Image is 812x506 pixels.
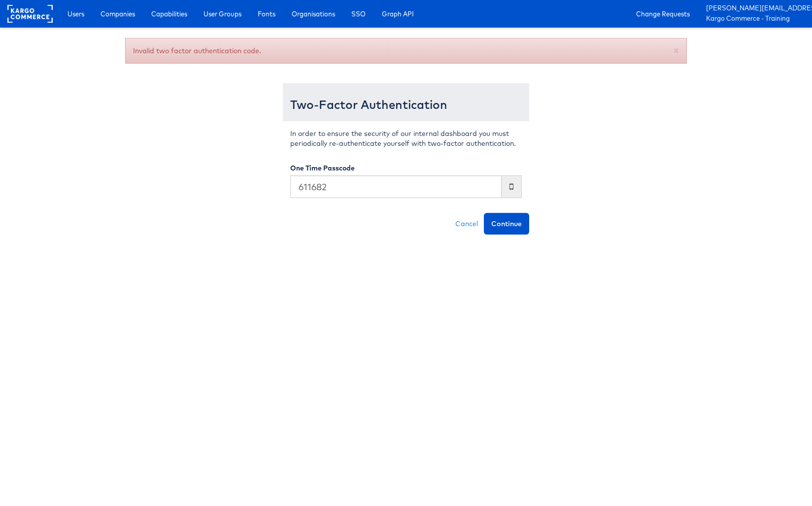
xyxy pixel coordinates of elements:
[93,5,142,23] a: Companies
[203,9,241,19] span: User Groups
[284,5,342,23] a: Organisations
[60,5,92,23] a: Users
[125,38,687,64] div: Invalid two factor authentication code.
[144,5,195,23] a: Capabilities
[449,213,484,235] a: Cancel
[351,9,366,19] span: SSO
[290,129,522,148] p: In order to ensure the security of our internal dashboard you must periodically re-authenticate y...
[484,213,529,235] button: Continue
[706,3,805,14] a: [PERSON_NAME][EMAIL_ADDRESS][PERSON_NAME][DOMAIN_NAME]
[250,5,283,23] a: Fonts
[292,9,335,19] span: Organisations
[290,163,355,173] label: One Time Passcode
[344,5,373,23] a: SSO
[673,45,679,55] button: Close
[290,98,522,111] h3: Two-Factor Authentication
[673,43,679,56] span: ×
[151,9,187,19] span: Capabilities
[258,9,275,19] span: Fonts
[374,5,421,23] a: Graph API
[629,5,697,23] a: Change Requests
[101,9,135,19] span: Companies
[290,175,502,198] input: Enter the code
[196,5,249,23] a: User Groups
[382,9,414,19] span: Graph API
[706,14,805,24] a: Kargo Commerce - Training
[68,9,84,19] span: Users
